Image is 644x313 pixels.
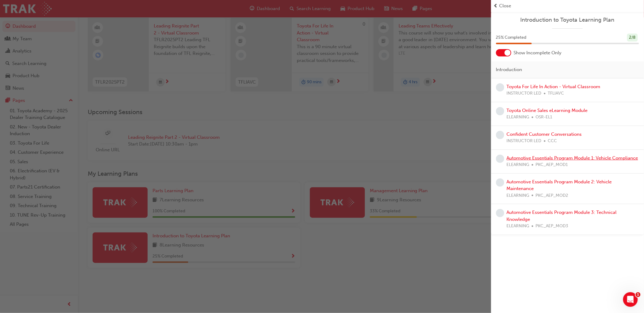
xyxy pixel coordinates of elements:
span: ELEARNING [507,192,529,199]
button: prev-iconClose [494,2,642,9]
a: Introduction to Toyota Learning Plan [496,16,639,23]
span: 25 % Completed [496,34,527,41]
span: Close [499,2,511,9]
a: Confident Customer Conversations [507,131,582,137]
span: learningRecordVerb_NONE-icon [496,107,504,115]
a: Toyota For Life In Action - Virtual Classroom [507,84,601,89]
a: Automotive Essentials Program Module 3: Technical Knowledge [507,210,617,222]
span: learningRecordVerb_NONE-icon [496,131,504,139]
span: TFLIAVC [548,90,564,97]
span: ELEARNING [507,114,529,121]
span: Introduction [496,66,522,73]
span: PKC_AEP_MOD2 [536,192,569,199]
span: learningRecordVerb_NONE-icon [496,155,504,163]
span: learningRecordVerb_NONE-icon [496,178,504,187]
span: PKC_AEP_MOD3 [536,223,569,230]
span: ELEARNING [507,223,529,230]
a: Automotive Essentials Program Module 1: Vehicle Compliance [507,155,638,161]
span: CCC [548,138,557,145]
div: 2 / 8 [627,34,638,42]
iframe: Intercom live chat [623,292,638,307]
span: learningRecordVerb_NONE-icon [496,83,504,92]
span: prev-icon [494,2,498,9]
span: learningRecordVerb_NONE-icon [496,209,504,217]
span: INSTRUCTOR LED [507,90,542,97]
a: Automotive Essentials Program Module 2: Vehicle Maintenance [507,179,612,192]
span: ELEARNING [507,161,529,168]
span: 1 [636,292,641,297]
span: Show Incomplete Only [514,49,562,56]
span: PKC_AEP_MOD1 [536,161,568,168]
span: OSR-EL1 [536,114,553,121]
a: Toyota Online Sales eLearning Module [507,108,588,113]
span: INSTRUCTOR LED [507,138,542,145]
